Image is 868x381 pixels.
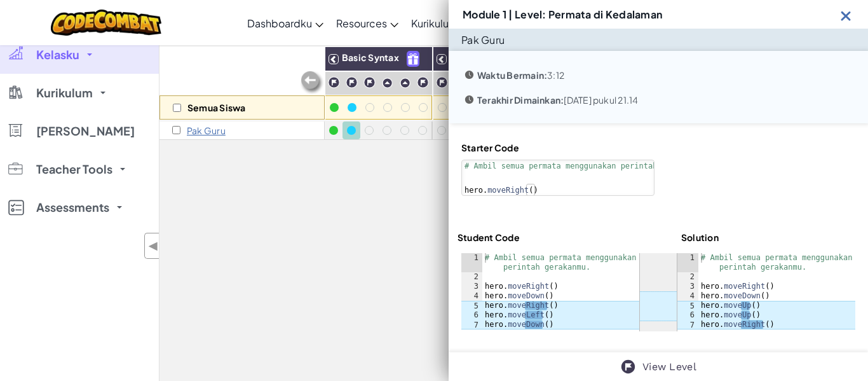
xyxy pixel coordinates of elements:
h4: Student Code [458,232,520,243]
div: 6 [461,310,482,320]
img: IconPracticeLevel.svg [382,78,393,88]
img: Icon_TimeSpent.svg [461,92,477,107]
h4: Solution [681,232,719,243]
span: Kurikulum [411,17,458,30]
img: Arrow_Left_Inactive.png [299,70,325,95]
img: IconChallengeLevel.svg [417,76,429,88]
span: Assessments [36,202,109,213]
div: 2 [461,272,482,282]
span: Kelasku [36,49,79,60]
img: IconChallengeLevel.svg [328,76,340,88]
h3: Module 1 | Level: Permata di Kedalaman [463,9,662,20]
img: Icon_TimeSpent.svg [461,67,477,83]
span: Resources [336,17,387,30]
div: 1 [677,253,698,272]
span: Basic Syntax [342,52,399,63]
img: IconChallengeLevel.svg [436,76,448,88]
b: Terakhir Dimainkan: [477,94,564,106]
img: Icon_Exit.svg [838,8,854,24]
a: View Level [642,359,696,375]
a: Kurikulum [405,6,476,40]
div: 5 [677,301,698,310]
span: Kurikulum [36,87,93,99]
div: 2 [677,272,698,282]
span: Dashboardku [247,17,312,30]
div: 4 [677,291,698,301]
div: 4 [461,291,482,301]
h4: Starter Code [461,142,654,153]
a: Dashboardku [241,6,330,40]
img: IconChallengeLevel.svg [346,76,358,88]
b: Waktu Bermain: [477,69,547,81]
div: 1 [461,253,482,272]
p: Semua Siswa [187,102,246,113]
img: IconChallengeLevel.svg [620,359,636,375]
div: 3 [461,282,482,291]
p: Pak Guru [187,125,226,135]
img: IconPracticeLevel.svg [400,78,410,88]
a: Resources [330,6,405,40]
div: 7 [461,320,482,329]
img: IconChallengeLevel.svg [363,76,376,88]
p: [DATE] pukul 21.14 [477,95,639,105]
span: [PERSON_NAME] [36,125,135,137]
span: ◀ [148,237,159,255]
img: IconFreeLevelv2.svg [407,52,419,66]
div: 7 [677,320,698,329]
div: 5 [461,301,482,310]
p: Pak Guru [461,34,505,46]
span: Teacher Tools [36,163,112,175]
p: 3:12 [477,70,564,80]
div: 3 [677,282,698,291]
div: 6 [677,310,698,320]
img: CodeCombat logo [51,10,162,36]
